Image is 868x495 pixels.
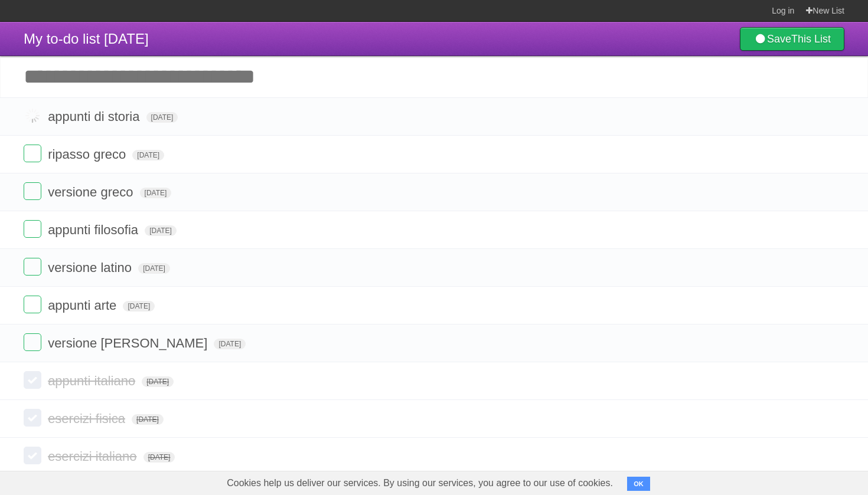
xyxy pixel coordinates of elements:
[24,409,41,427] label: Done
[142,376,174,387] span: [DATE]
[140,188,172,198] span: [DATE]
[740,27,844,51] a: SaveThis List
[24,145,41,162] label: Done
[138,263,170,274] span: [DATE]
[791,33,831,45] b: This List
[48,185,136,199] span: versione greco
[214,339,246,349] span: [DATE]
[48,449,139,464] span: esercizi italiano
[132,150,164,160] span: [DATE]
[132,414,164,425] span: [DATE]
[24,220,41,238] label: Done
[24,31,149,47] span: My to-do list [DATE]
[48,411,128,426] span: esercizi fisica
[48,373,138,388] span: appunti italiano
[48,298,119,313] span: appunti arte
[48,336,210,350] span: versione [PERSON_NAME]
[627,477,650,491] button: OK
[145,225,177,236] span: [DATE]
[48,260,135,275] span: versione latino
[48,147,129,162] span: ripasso greco
[123,301,155,312] span: [DATE]
[143,452,175,463] span: [DATE]
[24,258,41,276] label: Done
[24,333,41,351] label: Done
[48,109,142,124] span: appunti di storia
[48,222,141,237] span: appunti filosofia
[24,447,41,464] label: Done
[24,296,41,313] label: Done
[24,182,41,200] label: Done
[215,471,625,495] span: Cookies help us deliver our services. By using our services, you agree to our use of cookies.
[24,371,41,389] label: Done
[146,112,178,123] span: [DATE]
[24,107,41,124] label: Done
